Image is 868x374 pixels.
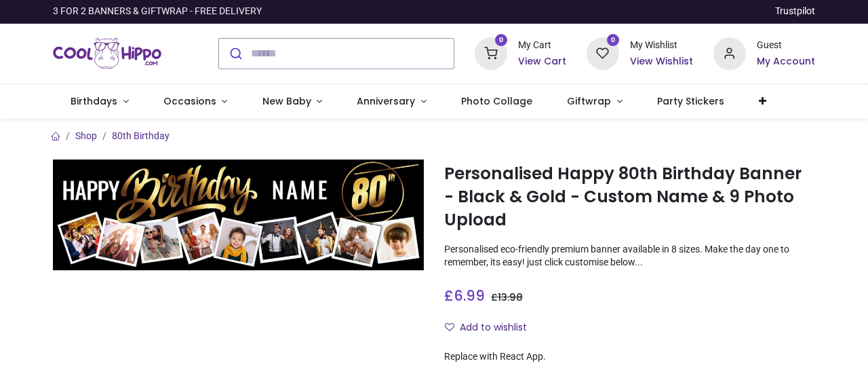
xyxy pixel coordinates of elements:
div: Guest [757,39,815,52]
a: 0 [475,47,507,58]
a: Occasions [146,84,245,119]
img: Personalised Happy 80th Birthday Banner - Black & Gold - Custom Name & 9 Photo Upload [53,160,424,271]
a: Trustpilot [775,5,815,18]
a: 80th Birthday [112,130,170,141]
a: Giftwrap [550,84,640,119]
span: Giftwrap [567,94,611,108]
button: Add to wishlistAdd to wishlist [444,316,538,339]
sup: 0 [495,34,508,47]
span: £ [444,286,485,305]
div: 3 FOR 2 BANNERS & GIFTWRAP - FREE DELIVERY [53,5,262,18]
div: My Cart [518,39,566,52]
a: My Account [757,55,815,69]
i: Add to wishlist [445,322,454,332]
button: Submit [219,39,251,69]
span: Party Stickers [657,94,724,108]
div: Replace with React App. [444,350,815,364]
div: My Wishlist [630,39,693,52]
span: 6.99 [454,286,485,305]
span: New Baby [262,94,311,108]
span: Occasions [163,94,216,108]
a: Birthdays [53,84,146,119]
span: Photo Collage [461,94,532,108]
span: Anniversary [357,94,415,108]
sup: 0 [607,34,620,47]
p: Personalised eco-friendly premium banner available in 8 sizes. Make the day one to remember, its ... [444,243,815,269]
h1: Personalised Happy 80th Birthday Banner - Black & Gold - Custom Name & 9 Photo Upload [444,162,815,232]
a: New Baby [245,84,340,119]
a: Logo of Cool Hippo [53,35,161,73]
a: View Cart [518,55,566,69]
a: 0 [587,47,619,58]
a: Shop [75,130,97,141]
img: Cool Hippo [53,35,161,73]
span: 13.98 [498,291,523,304]
a: Anniversary [340,84,444,119]
span: £ [491,291,523,304]
a: View Wishlist [630,55,693,69]
span: Birthdays [71,94,117,108]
